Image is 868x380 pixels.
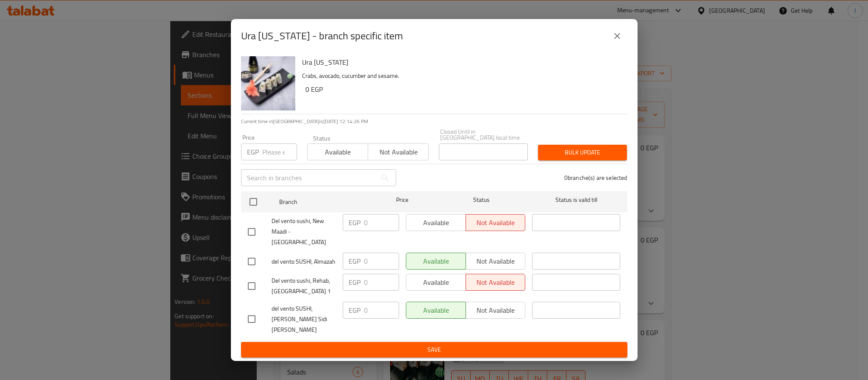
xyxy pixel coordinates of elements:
button: Not available [368,143,429,160]
p: EGP [247,147,259,157]
h2: Ura [US_STATE] - branch specific item [241,29,403,43]
p: EGP [349,218,361,228]
h6: Ura [US_STATE] [302,56,621,68]
button: Save [241,342,627,358]
span: Status is valid till [532,195,620,205]
span: Bulk update [545,147,620,158]
span: Branch [279,197,367,207]
button: Bulk update [538,145,627,160]
span: Save [248,344,621,355]
span: del vento SUSHI, [PERSON_NAME] Sidi [PERSON_NAME] [272,303,336,335]
p: Crabs, avocado, cucumber and sesame. [302,71,621,81]
span: del vento SUSHI, Almazah [272,256,336,267]
input: Please enter price [364,274,399,291]
h6: 0 EGP [305,83,621,95]
span: Price [374,195,430,205]
input: Please enter price [364,302,399,319]
p: 0 branche(s) are selected [564,173,627,182]
input: Please enter price [364,253,399,270]
input: Please enter price [364,214,399,231]
p: Current time in [GEOGRAPHIC_DATA] is [DATE] 12:14:26 PM [241,118,627,125]
button: Available [307,143,368,160]
p: EGP [349,305,361,315]
p: EGP [349,277,361,287]
img: Ura California [241,56,295,110]
span: Available [311,146,365,158]
p: EGP [349,256,361,266]
span: Del vento sushi, Rehab, [GEOGRAPHIC_DATA] 1 [272,275,336,297]
span: Not available [372,146,425,158]
span: Status [437,195,525,205]
button: close [607,26,627,46]
span: Del vento sushi, New Maadi - [GEOGRAPHIC_DATA] [272,216,336,248]
input: Search in branches [241,169,377,186]
input: Please enter price [262,143,297,160]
